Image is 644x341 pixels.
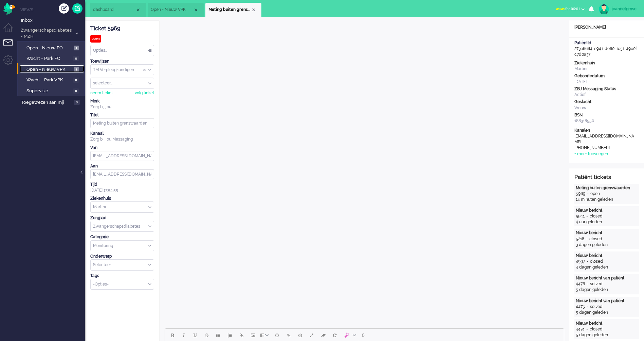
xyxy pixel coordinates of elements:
li: 5969 [205,3,261,17]
span: Meting buiten grenswaarden [208,7,251,13]
div: Van [90,145,154,151]
div: Close tab [135,7,141,13]
div: [DATE] [574,79,639,85]
div: Vrouw [574,105,639,111]
div: BSN [574,112,639,118]
div: neem ticket [90,90,113,96]
div: Geslacht [574,99,639,105]
div: open [90,35,101,43]
span: 1 [74,46,79,51]
div: solved [590,304,603,310]
button: Delay message [294,329,306,341]
div: - [585,304,590,310]
a: Open - Nieuw FO 1 [20,44,84,51]
div: Nieuw bericht van patiënt [576,298,638,304]
div: Aan [90,163,154,169]
a: Open - Nieuw VPK 1 [20,65,84,73]
div: volg ticket [135,90,154,96]
span: 0 [74,100,80,105]
img: avatar [599,4,609,14]
body: Rich Text Area. Press ALT-0 for help. [3,3,396,15]
li: Tickets menu [3,39,19,54]
div: Geboortedatum [574,73,639,79]
div: Select Tags [90,279,154,290]
a: Quick Ticket [72,3,82,14]
div: Kanalen [574,128,639,133]
div: Assign Group [90,64,154,76]
div: closed [590,259,603,264]
span: away [556,6,565,11]
div: 4997 [576,259,585,264]
div: + meer toevoegen [574,151,608,157]
div: Nieuw bericht [576,230,638,236]
div: Titel [90,112,154,118]
span: Inbox [21,17,85,24]
div: [PERSON_NAME] [569,25,644,30]
button: AI [341,329,359,341]
button: Strikethrough [201,329,213,341]
div: Zorg bij jou [90,104,154,110]
div: Nieuw bericht [576,253,638,259]
a: Inbox [20,16,85,24]
div: 4474 [576,326,585,332]
div: Close tab [193,7,199,13]
div: Ticket 5969 [90,25,154,33]
div: 14 minuten geleden [576,197,638,202]
span: for 06:01 [556,6,580,11]
div: 5 dagen geleden [576,332,638,338]
button: Insert/edit link [236,329,247,341]
a: jeannetgmsc [597,4,637,14]
a: Wacht - Park FO 0 [20,54,84,62]
div: solved [590,281,603,287]
div: Meting buiten grenswaarden [576,185,638,191]
span: 0 [73,88,79,94]
div: Martini [574,66,639,72]
div: closed [589,236,602,242]
span: 0 [362,332,365,338]
div: open [590,191,600,197]
div: Assign User [90,78,154,89]
div: 4475 [576,304,585,310]
li: Dashboard [90,3,146,17]
button: Bold [166,329,178,341]
span: Open - Nieuw VPK [26,66,72,73]
div: Ziekenhuis [574,60,639,66]
a: Wacht - Park VPK 0 [20,76,84,83]
a: Toegewezen aan mij 0 [20,98,85,106]
div: Onderwerp [90,254,154,259]
div: Actief [574,92,639,98]
button: Emoticons [271,329,283,341]
div: Zorg bij jou Messaging [90,136,154,142]
div: 3 dagen geleden [576,242,638,248]
span: Wacht - Park FO [26,55,71,62]
div: 5218 [576,236,584,242]
a: Supervisie 0 [20,87,84,94]
div: 5 dagen geleden [576,287,638,293]
div: Creëer ticket [59,3,69,14]
div: Patiënt tickets [574,174,639,181]
li: Dashboard menu [3,23,19,38]
a: Omnidesk [3,4,15,10]
div: Nieuw bericht van patiënt [576,275,638,281]
button: Italic [178,329,189,341]
button: awayfor 06:01 [552,4,589,14]
span: 0 [73,78,79,83]
span: Supervisie [26,88,71,94]
span: Zwangerschapsdiabetes - MZH [20,27,72,40]
div: [PHONE_NUMBER] [574,145,636,151]
div: jeannetgmsc [612,5,637,12]
li: Admin menu [3,55,19,70]
div: Close tab [251,7,256,13]
div: 273e6684-e941-de60-1c51-49e0fc7d0a37 [569,40,644,58]
div: 5 dagen geleden [576,310,638,315]
span: Toegewezen aan mij [21,99,72,106]
div: [EMAIL_ADDRESS][DOMAIN_NAME] [574,133,636,145]
button: Add attachment [283,329,294,341]
div: closed [590,213,603,219]
div: Merk [90,98,154,104]
div: Categorie [90,234,154,240]
div: Zorgpad [90,215,154,221]
div: 188318550 [574,118,639,124]
div: Toewijzen [90,59,154,64]
div: 4 uur geleden [576,219,638,225]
